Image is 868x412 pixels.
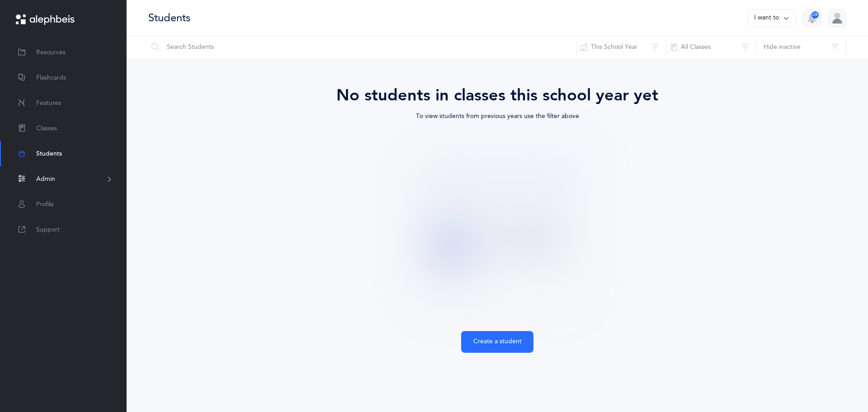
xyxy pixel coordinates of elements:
span: Classes [36,124,57,133]
button: Create a student [461,331,533,353]
span: Flashcards [36,73,66,83]
span: Profile [36,200,54,209]
div: 28 [811,11,819,19]
button: 28 [803,9,821,27]
span: Students [36,149,62,159]
button: All Classes [666,36,756,58]
button: Hide inactive [756,36,846,58]
span: Features [36,99,61,108]
button: I want to [748,9,796,27]
div: Students [148,10,190,25]
button: This School Year [576,36,666,58]
span: Support [36,225,60,235]
input: Search Students [148,36,576,58]
div: To view students from previous years use the filter above [316,108,678,122]
img: students-coming-soon.svg [390,140,605,309]
span: Admin [36,175,55,184]
iframe: Drift Widget Chat Controller [823,367,857,401]
span: Resources [36,48,66,57]
div: No students in classes this school year yet [262,83,732,108]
